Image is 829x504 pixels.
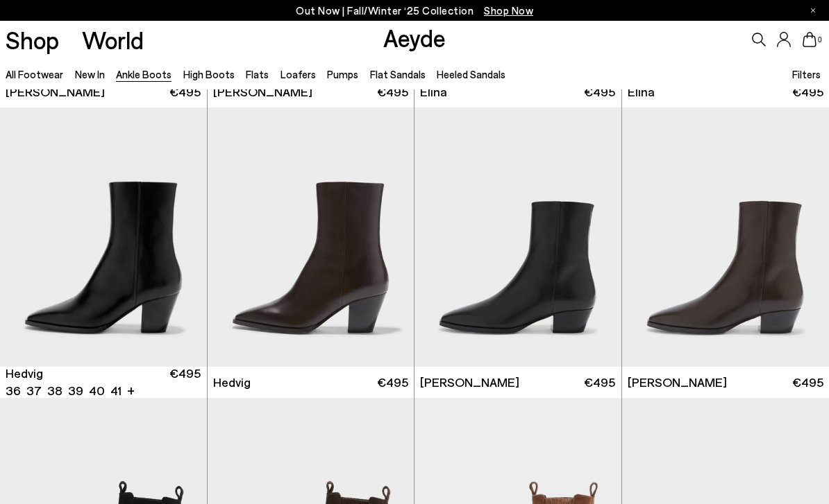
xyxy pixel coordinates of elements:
span: Elina [628,83,655,101]
span: Navigate to /collections/new-in [484,4,533,17]
a: New In [75,68,105,80]
span: Hedvig [6,365,43,382]
a: High Boots [183,68,235,80]
li: 40 [89,382,105,399]
a: Heeled Sandals [437,68,505,80]
a: Flats [246,68,269,80]
span: €495 [169,365,201,399]
ul: variant [6,382,117,399]
span: Filters [792,68,821,80]
a: Pumps [327,68,358,80]
span: [PERSON_NAME] [628,374,727,391]
span: €495 [584,83,615,101]
a: Ankle Boots [116,68,171,80]
a: [PERSON_NAME] €495 [414,367,621,398]
span: [PERSON_NAME] [213,83,312,101]
li: + [127,381,135,399]
span: Hedvig [213,374,251,391]
li: 39 [68,382,83,399]
span: Elina [420,83,447,101]
span: €495 [792,83,823,101]
img: Hedvig Cowboy Ankle Boots [208,107,414,367]
a: Loafers [280,68,316,80]
a: Aeyde [383,23,446,52]
a: World [82,28,144,52]
span: €495 [377,83,408,101]
a: Hedvig €495 [208,367,414,398]
a: [PERSON_NAME] €495 [208,76,414,107]
a: 0 [803,32,817,47]
li: 41 [110,382,122,399]
span: €495 [792,374,823,391]
span: [PERSON_NAME] [420,374,519,391]
span: €495 [169,83,201,101]
li: 36 [6,382,21,399]
p: Out Now | Fall/Winter ‘25 Collection [296,2,533,19]
a: All Footwear [6,68,63,80]
span: 0 [817,36,823,44]
li: 37 [26,382,42,399]
a: Shop [6,28,59,52]
span: [PERSON_NAME] [6,83,105,101]
a: Elina €495 [414,76,621,107]
li: 38 [47,382,62,399]
img: Baba Pointed Cowboy Boots [414,107,621,367]
span: €495 [584,374,615,391]
a: Flat Sandals [370,68,426,80]
span: €495 [377,374,408,391]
